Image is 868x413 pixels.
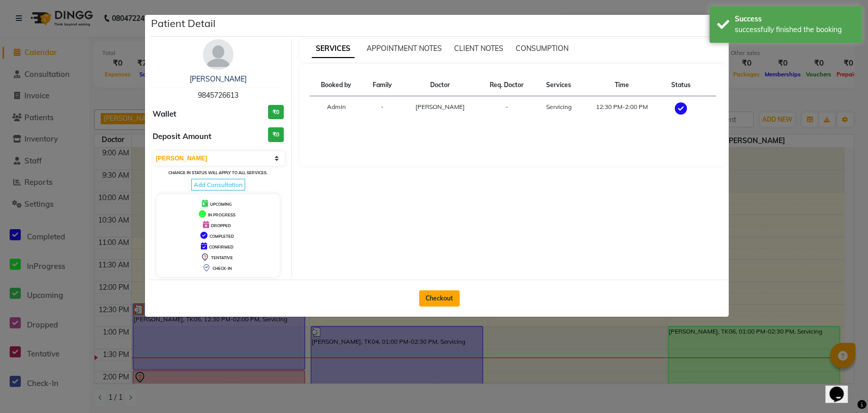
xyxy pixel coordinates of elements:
span: CONFIRMED [209,244,233,250]
span: APPOINTMENT NOTES [367,44,442,53]
span: CLIENT NOTES [454,44,503,53]
small: Change in status will apply to all services. [168,170,267,175]
span: COMPLETED [209,234,234,239]
span: CHECK-IN [213,266,232,271]
span: IN PROGRESS [208,212,235,217]
button: Checkout [419,290,460,307]
td: 12:30 PM-2:00 PM [582,96,662,122]
th: Doctor [402,74,478,96]
th: Services [535,74,582,96]
span: SERVICES [312,40,354,58]
span: CONSUMPTION [516,44,568,53]
h3: ₹0 [268,105,284,120]
iframe: chat widget [825,372,858,403]
th: Req. Doctor [478,74,535,96]
span: [PERSON_NAME] [415,103,465,111]
div: successfully finished the booking [735,24,854,35]
div: Servicing [542,102,576,112]
th: Booked by [310,74,363,96]
a: [PERSON_NAME] [190,74,247,84]
span: UPCOMING [210,202,232,207]
span: TENTATIVE [211,255,233,260]
img: avatar [203,39,233,70]
th: Status [662,74,701,96]
h3: ₹0 [268,127,284,142]
span: 9845726613 [198,91,238,100]
th: Family [363,74,402,96]
td: Admin [310,96,363,122]
h5: Patient Detail [151,16,216,31]
span: Deposit Amount [153,131,212,143]
td: - [478,96,535,122]
div: Success [735,14,854,24]
td: - [363,96,402,122]
span: Wallet [153,108,176,120]
span: Add Consultation [191,179,245,190]
th: Time [582,74,662,96]
span: DROPPED [211,223,231,228]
